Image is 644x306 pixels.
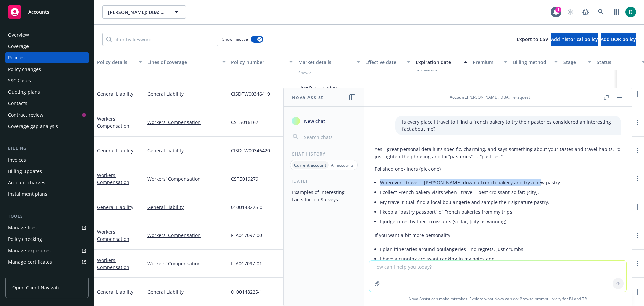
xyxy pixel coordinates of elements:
p: Yes—great personal detail! It’s specific, charming, and says something about your tastes and trav... [375,146,621,160]
img: photo [625,7,636,17]
a: more [633,90,641,98]
a: Workers' Compensation [147,260,226,267]
a: more [633,118,641,126]
div: Stage [563,59,584,66]
li: Wherever I travel, I [PERSON_NAME] down a French bakery and try a new pastry. [380,178,621,187]
button: Billing method [510,54,560,70]
div: Expiration date [416,59,460,66]
div: Invoices [8,155,26,165]
div: Lloyd's of London, Commodore Insurance [298,84,360,98]
p: Current account [294,162,326,168]
h1: Nova Assist [292,94,323,101]
a: Contacts [5,98,89,109]
div: Billing method [513,59,550,66]
li: I collect French bakery visits when I travel—best croissant so far: [city]. [380,187,621,197]
a: more [633,175,641,183]
button: Add historical policy [551,33,598,46]
li: My travel ritual: find a local boulangerie and sample their signature pastry. [380,197,621,207]
a: Start snowing [563,5,577,19]
a: more [633,231,641,239]
div: Tools [5,213,89,220]
p: All accounts [331,162,354,168]
a: Workers' Compensation [97,116,129,129]
a: Policies [5,52,89,63]
div: Account charges [8,177,45,188]
a: Quoting plans [5,87,89,97]
div: Contacts [8,98,28,109]
input: Search chats [303,132,356,142]
a: Installment plans [5,189,89,200]
span: FLA017097-01 [231,260,262,267]
span: New chat [303,118,325,125]
span: CST5016167 [231,119,258,126]
button: [PERSON_NAME]; DBA: Teraquest [102,5,186,19]
span: Account [450,94,466,100]
div: Manage files [8,222,37,233]
span: Show all [298,70,360,76]
span: Nova Assist can make mistakes. Explore what Nova can do: Browse prompt library for and [367,292,629,306]
a: Billing updates [5,166,89,177]
span: 0100148225-1 [231,288,262,295]
span: Open Client Navigator [12,284,62,291]
a: Manage claims [5,268,89,279]
a: Workers' Compensation [147,175,226,182]
a: Contract review [5,110,89,120]
a: Accounts [5,3,89,21]
a: General Liability [147,204,226,211]
a: Coverage gap analysis [5,121,89,132]
div: Policy details [97,59,135,66]
a: General Liability [97,289,133,295]
button: Add BOR policy [601,33,636,46]
a: Workers' Compensation [147,232,226,239]
div: Policy changes [8,64,41,75]
div: Market details [298,59,353,66]
a: Manage files [5,222,89,233]
li: I have a running croissant ranking in my notes app. [380,254,621,264]
span: 0100148225-0 [231,204,262,211]
div: Overview [8,30,29,40]
span: CST5019279 [231,175,258,182]
a: General Liability [147,90,226,97]
div: Contract review [8,110,43,120]
button: Expiration date [413,54,470,70]
a: Search [594,5,608,19]
button: Examples of Interesting Facts for Job Surveys [289,187,359,205]
div: Premium [473,59,500,66]
a: BI [569,296,573,302]
div: Installment plans [8,189,47,200]
div: Policy checking [8,234,42,245]
a: Manage exposures [5,245,89,256]
div: Billing [5,145,89,152]
div: Coverage [8,41,29,52]
a: Workers' Compensation [97,257,129,270]
input: Filter by keyword... [102,33,218,46]
button: New chat [289,115,359,127]
a: Invoices [5,155,89,165]
a: Report a Bug [579,5,592,19]
button: Policy details [94,54,145,70]
div: Status [597,59,638,66]
button: Lines of coverage [145,54,228,70]
span: Show inactive [222,36,248,42]
a: General Liability [97,147,133,154]
a: Policy checking [5,234,89,245]
button: Policy number [228,54,296,70]
div: Manage claims [8,268,42,279]
div: [DATE] [284,178,364,184]
div: Manage certificates [8,257,52,267]
span: Add BOR policy [601,36,636,42]
li: I keep a “pastry passport” of French bakeries from my trips. [380,207,621,217]
a: TR [582,296,587,302]
span: Export to CSV [517,36,548,42]
a: more [633,146,641,155]
span: [PERSON_NAME]; DBA: Teraquest [108,9,166,16]
p: Is every place I travel to I find a french bakery to try their pasteries considered an interestin... [402,118,614,132]
a: more [633,288,641,296]
a: General Liability [147,288,226,295]
p: If you want a bit more personality [375,232,621,239]
a: more [633,260,641,268]
a: Account charges [5,177,89,188]
div: 1 [555,7,561,13]
a: more [633,203,641,211]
